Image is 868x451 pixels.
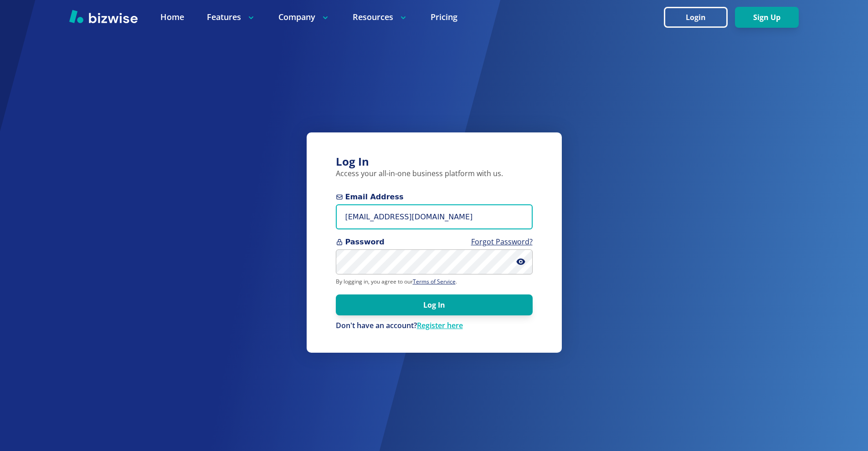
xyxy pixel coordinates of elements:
p: Company [278,11,330,23]
a: Pricing [431,11,457,23]
span: Password [336,237,533,248]
a: Forgot Password? [471,237,533,247]
a: Home [160,11,184,23]
button: Sign Up [735,7,799,28]
p: Features [207,11,256,23]
h3: Log In [336,154,533,169]
p: Don't have an account? [336,321,533,331]
div: Don't have an account?Register here [336,321,533,331]
input: you@example.com [336,204,533,229]
button: Log In [336,294,533,315]
a: Sign Up [735,13,799,22]
a: Terms of Service [413,278,456,285]
img: Bizwise Logo [69,10,138,23]
button: Login [664,7,728,28]
p: Resources [353,11,408,23]
p: By logging in, you agree to our . [336,278,533,285]
a: Login [664,13,735,22]
span: Email Address [336,192,533,203]
p: Access your all-in-one business platform with us. [336,169,533,179]
a: Register here [417,320,463,330]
